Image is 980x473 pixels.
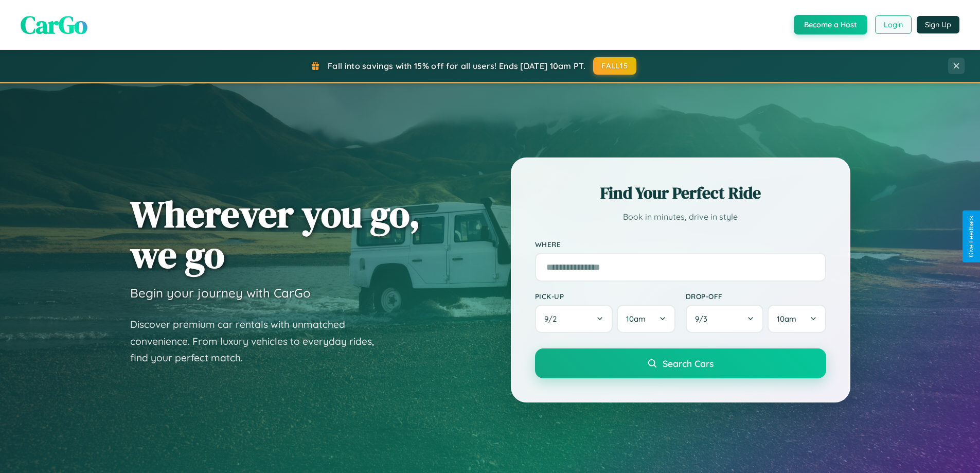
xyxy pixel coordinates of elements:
[768,305,826,333] button: 10am
[544,314,562,324] span: 9 / 2
[695,314,712,324] span: 9 / 3
[777,314,796,324] span: 10am
[535,348,826,378] button: Search Cars
[535,209,826,224] p: Book in minutes, drive in style
[917,16,959,33] button: Sign Up
[617,305,675,333] button: 10am
[663,358,714,369] span: Search Cars
[21,8,87,42] span: CarGo
[875,15,912,34] button: Login
[535,305,613,333] button: 9/2
[686,305,764,333] button: 9/3
[968,216,975,257] div: Give Feedback
[130,285,311,301] h3: Begin your journey with CarGo
[328,61,585,71] span: Fall into savings with 15% off for all users! Ends [DATE] 10am PT.
[535,240,826,249] label: Where
[130,194,420,275] h1: Wherever you go, we go
[535,292,675,301] label: Pick-up
[794,15,867,34] button: Become a Host
[626,314,646,324] span: 10am
[593,57,636,75] button: FALL15
[535,182,826,204] h2: Find Your Perfect Ride
[130,316,387,366] p: Discover premium car rentals with unmatched convenience. From luxury vehicles to everyday rides, ...
[686,292,826,301] label: Drop-off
